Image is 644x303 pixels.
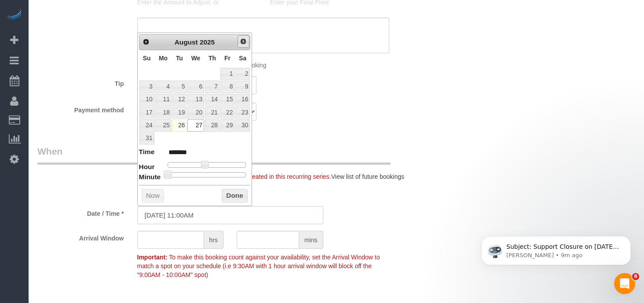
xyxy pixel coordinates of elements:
span: Wednesday [191,55,201,62]
a: 5 [172,81,187,92]
input: MM/DD/YYYY HH:MM [137,206,323,224]
a: 14 [205,94,220,106]
a: 20 [187,107,204,118]
span: Monday [159,55,168,62]
span: Thursday [209,55,216,62]
a: View list of future bookings [331,173,404,180]
label: Date / Time * [31,206,131,218]
a: 13 [187,94,204,106]
a: 31 [139,133,154,144]
a: 2 [235,68,250,80]
a: 3 [139,81,154,92]
strong: Important: [137,254,168,261]
a: Prev [140,36,153,48]
a: 6 [187,81,204,92]
div: There are already future bookings created in this recurring series. [131,172,430,181]
a: 26 [172,119,187,131]
label: Arrival Window [31,231,131,243]
span: 8 [632,273,639,280]
a: 10 [139,94,154,106]
a: 8 [220,81,234,92]
a: Next [238,35,250,48]
span: Saturday [239,55,246,62]
span: Next [240,38,247,45]
legend: When [37,145,391,165]
a: 4 [155,81,172,92]
a: 21 [205,107,220,118]
dt: Time [139,147,155,158]
a: 12 [172,94,187,106]
a: 22 [220,107,234,118]
button: Now [142,189,164,203]
span: Friday [224,55,231,62]
a: 16 [235,94,250,106]
a: 9 [235,81,250,92]
iframe: Intercom notifications message [468,218,644,279]
a: 1 [220,68,234,80]
img: Automaid Logo [5,9,23,21]
a: 19 [172,107,187,118]
span: To make this booking count against your availability, set the Arrival Window to match a spot on y... [137,254,380,278]
span: Prev [143,38,150,45]
span: Tuesday [176,55,183,62]
a: 25 [155,119,172,131]
a: 24 [139,119,154,131]
a: 17 [139,107,154,118]
button: Done [222,189,248,203]
label: Payment method [31,103,131,115]
label: Tip [31,76,131,88]
a: 18 [155,107,172,118]
a: 28 [205,119,220,131]
a: 27 [187,119,204,131]
a: 29 [220,119,234,131]
span: mins [299,231,323,249]
a: 15 [220,94,234,106]
span: August [175,38,198,46]
a: 7 [205,81,220,92]
a: 11 [155,94,172,106]
dt: Hour [139,162,155,173]
dt: Minute [139,172,161,183]
iframe: Intercom live chat [614,273,635,294]
span: hrs [204,231,223,249]
span: Sunday [143,55,151,62]
span: 2025 [200,38,215,46]
a: 30 [235,119,250,131]
a: 23 [235,107,250,118]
